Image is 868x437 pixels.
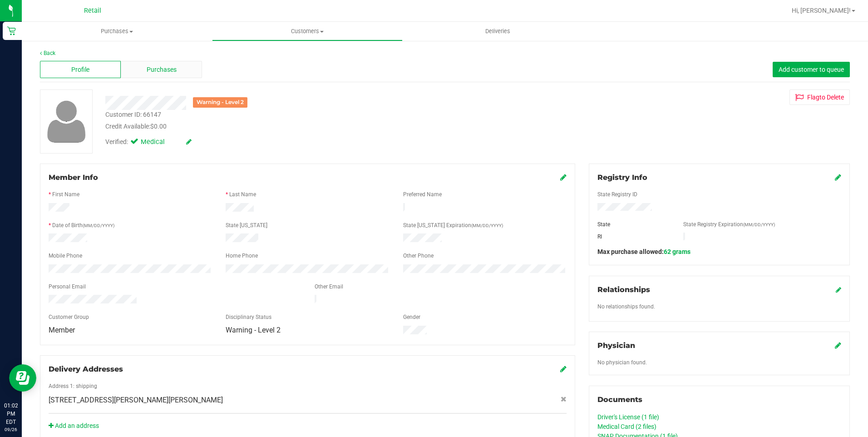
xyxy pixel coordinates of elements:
[105,110,161,119] div: Customer ID: 66147
[49,422,99,429] a: Add an address
[71,65,89,74] span: Profile
[4,426,18,433] p: 09/26
[84,7,101,15] span: Retail
[597,359,647,366] span: No physician found.
[226,326,281,334] span: Warning - Level 2
[226,252,258,260] label: Home Phone
[591,233,676,241] div: RI
[779,66,844,73] span: Add customer to queue
[403,190,442,199] label: Preferred Name
[49,395,223,406] span: [STREET_ADDRESS][PERSON_NAME][PERSON_NAME]
[49,173,98,182] span: Member Info
[597,423,656,430] a: Medical Card (2 files)
[141,137,177,147] span: Medical
[4,402,18,426] p: 01:02 PM EDT
[43,98,90,145] img: user-icon.png
[792,7,851,14] span: Hi, [PERSON_NAME]!
[403,221,503,229] label: State [US_STATE] Expiration
[49,326,75,334] span: Member
[773,62,850,77] button: Add customer to queue
[315,283,343,291] label: Other Email
[49,283,86,291] label: Personal Email
[49,313,89,321] label: Customer Group
[226,221,267,229] label: State [US_STATE]
[83,223,114,228] span: (MM/DD/YYYY)
[52,221,114,229] label: Date of Birth
[683,220,775,228] label: State Registry Expiration
[22,27,212,35] span: Purchases
[597,285,650,294] span: Relationships
[52,190,79,199] label: First Name
[193,97,247,108] div: Warning - Level 2
[105,122,503,131] div: Credit Available:
[22,22,212,41] a: Purchases
[403,313,420,321] label: Gender
[597,190,637,199] label: State Registry ID
[105,137,192,147] div: Verified:
[403,252,434,260] label: Other Phone
[664,248,690,255] span: 62 grams
[150,123,167,130] span: $0.00
[403,22,593,41] a: Deliveries
[212,22,402,41] a: Customers
[147,65,177,74] span: Purchases
[226,313,271,321] label: Disciplinary Status
[212,27,402,35] span: Customers
[7,26,16,35] inline-svg: Retail
[9,364,36,392] iframe: Resource center
[49,382,97,390] label: Address 1: shipping
[597,248,690,255] span: Max purchase allowed:
[597,173,647,182] span: Registry Info
[597,303,655,311] label: No relationships found.
[49,365,123,373] span: Delivery Addresses
[471,223,503,228] span: (MM/DD/YYYY)
[591,220,676,228] div: State
[473,27,523,35] span: Deliveries
[789,89,850,105] button: Flagto Delete
[229,190,256,199] label: Last Name
[597,341,635,350] span: Physician
[597,413,659,421] a: Driver's License (1 file)
[40,50,55,56] a: Back
[49,252,82,260] label: Mobile Phone
[743,222,775,227] span: (MM/DD/YYYY)
[597,395,642,404] span: Documents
